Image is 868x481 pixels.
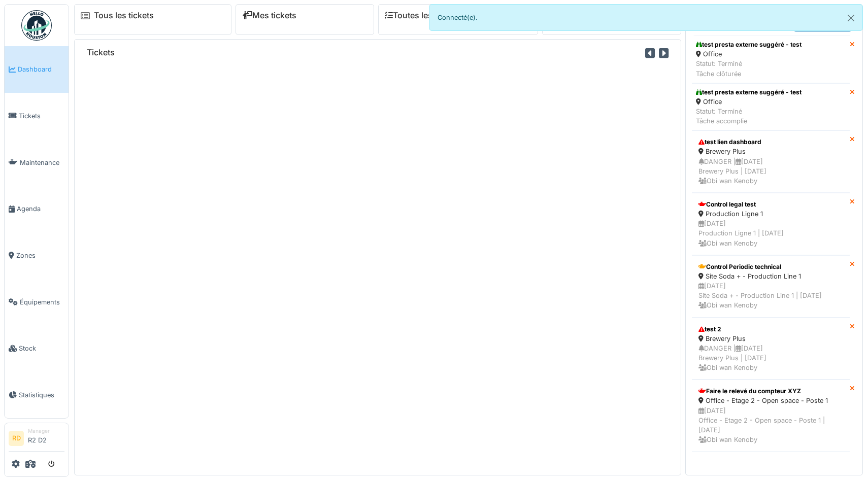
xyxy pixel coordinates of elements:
[692,255,850,318] a: Control Periodic technical Site Soda + - Production Line 1 [DATE]Site Soda + - Production Line 1 ...
[9,431,24,446] li: RD
[21,10,52,41] img: Badge_color-CXgf-gQk.svg
[698,396,843,405] div: Office - Etage 2 - Open space - Poste 1
[94,11,154,20] a: Tous les tickets
[5,372,69,419] a: Statistiques
[19,111,64,121] span: Tickets
[242,11,296,20] a: Mes tickets
[692,130,850,193] a: test lien dashboard Brewery Plus DANGER |[DATE]Brewery Plus | [DATE] Obi wan Kenoby
[385,11,460,20] a: Toutes les tâches
[5,186,69,232] a: Agenda
[698,406,843,445] div: [DATE] Office - Etage 2 - Open space - Poste 1 | [DATE] Obi wan Kenoby
[87,48,115,57] h6: Tickets
[696,88,802,97] div: test presta externe suggéré - test
[692,193,850,255] a: Control legal test Production Ligne 1 [DATE]Production Ligne 1 | [DATE] Obi wan Kenoby
[19,343,64,353] span: Stock
[698,200,843,209] div: Control legal test
[692,36,850,83] a: test presta externe suggéré - test Office Statut: TerminéTâche clôturée
[692,318,850,380] a: test 2 Brewery Plus DANGER |[DATE]Brewery Plus | [DATE] Obi wan Kenoby
[5,279,69,325] a: Équipements
[17,204,64,214] span: Agenda
[696,49,802,59] div: Office
[696,97,802,107] div: Office
[19,390,64,400] span: Statistiques
[698,219,843,248] div: [DATE] Production Ligne 1 | [DATE] Obi wan Kenoby
[698,281,843,311] div: [DATE] Site Soda + - Production Line 1 | [DATE] Obi wan Kenoby
[5,93,69,140] a: Tickets
[5,325,69,372] a: Stock
[696,107,802,126] div: Statut: Terminé Tâche accomplie
[696,40,802,49] div: test presta externe suggéré - test
[9,427,64,452] a: RD ManagerR2 D2
[692,83,850,131] a: test presta externe suggéré - test Office Statut: TerminéTâche accomplie
[20,297,64,307] span: Équipements
[698,334,843,343] div: Brewery Plus
[20,158,64,167] span: Maintenance
[698,262,843,271] div: Control Periodic technical
[16,251,64,260] span: Zones
[5,139,69,186] a: Maintenance
[5,232,69,279] a: Zones
[840,5,862,31] button: Close
[698,157,843,186] div: DANGER | [DATE] Brewery Plus | [DATE] Obi wan Kenoby
[698,325,843,334] div: test 2
[28,427,64,435] div: Manager
[5,46,69,93] a: Dashboard
[698,343,843,373] div: DANGER | [DATE] Brewery Plus | [DATE] Obi wan Kenoby
[698,271,843,281] div: Site Soda + - Production Line 1
[18,64,64,74] span: Dashboard
[696,59,802,78] div: Statut: Terminé Tâche clôturée
[698,387,843,396] div: Faire le relevé du compteur XYZ
[429,4,863,31] div: Connecté(e).
[698,138,843,147] div: test lien dashboard
[698,209,843,219] div: Production Ligne 1
[698,147,843,156] div: Brewery Plus
[692,380,850,452] a: Faire le relevé du compteur XYZ Office - Etage 2 - Open space - Poste 1 [DATE]Office - Etage 2 - ...
[28,427,64,449] li: R2 D2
